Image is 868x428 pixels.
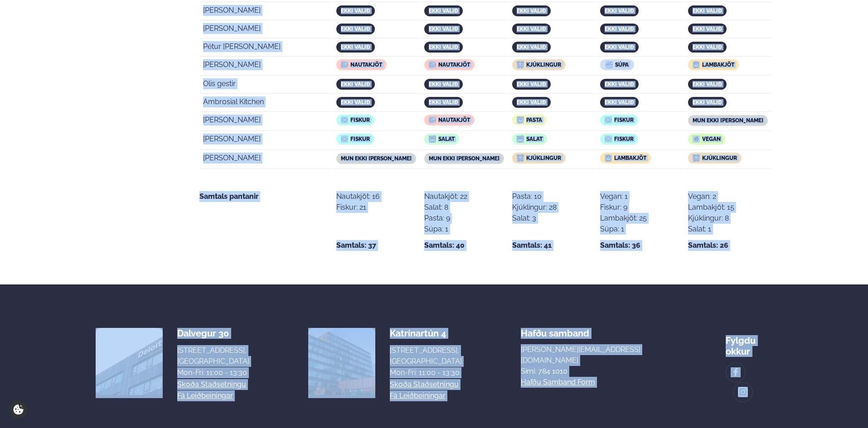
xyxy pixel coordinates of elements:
div: Mon-Fri: 11:00 - 13:30 [390,367,462,378]
span: ekki valið [517,8,546,14]
span: mun ekki [PERSON_NAME] [429,155,499,162]
div: Lambakjöt: 15 [688,202,734,213]
span: ekki valið [341,26,370,32]
img: icon img [429,61,436,68]
span: Pasta [526,117,542,123]
img: icon img [693,135,700,143]
span: ekki valið [517,99,546,106]
div: Fiskur: 21 [336,202,380,213]
a: Skoða staðsetningu [390,379,459,390]
span: ekki valið [429,99,458,106]
img: icon img [341,116,348,124]
span: Nautakjöt [438,117,470,123]
span: ekki valið [605,26,634,32]
span: ekki valið [517,81,546,87]
td: Olis gestir [199,77,332,94]
img: icon img [517,61,524,68]
a: Fá leiðbeiningar [390,390,446,401]
span: Salat [526,136,543,142]
strong: Samtals: 40 [424,240,465,251]
strong: Samtals: 37 [336,240,376,251]
span: ekki valið [517,44,546,50]
span: ekki valið [341,8,370,14]
div: Fiskur: 9 [600,202,647,213]
img: icon img [605,135,612,143]
a: Cookie settings [9,400,28,419]
a: Fá leiðbeiningar [177,390,233,401]
span: mun ekki [PERSON_NAME] [341,155,412,162]
span: Hafðu samband [521,321,589,339]
p: Sími: 784 1010 [521,366,667,377]
div: Vegan: 1 [600,191,647,202]
span: ekki valið [429,44,458,50]
span: Lambakjöt [702,62,734,68]
span: ekki valið [429,26,458,32]
span: Fiskur [614,117,634,123]
div: Salat: 1 [688,224,734,235]
img: icon img [341,61,348,68]
span: Fiskur [614,136,634,142]
img: icon img [693,61,700,68]
div: Súpa: 1 [600,224,647,235]
div: [STREET_ADDRESS], [GEOGRAPHIC_DATA] [177,345,249,367]
img: icon img [605,154,612,162]
div: Fylgdu okkur [726,328,772,357]
strong: Samtals: 36 [600,240,640,251]
td: Ambrosial Kitchen [199,95,332,112]
span: ekki valið [517,26,546,32]
span: Súpa [615,62,629,68]
div: Salat: 3 [512,213,557,224]
img: image alt [731,367,741,378]
span: ekki valið [605,8,634,14]
strong: Samtals: 26 [688,240,728,251]
strong: Samtals: 41 [512,240,552,251]
div: Mon-Fri: 11:00 - 13:30 [177,367,249,378]
a: Hafðu samband form [521,377,595,388]
span: Vegan [702,136,721,142]
a: image alt [733,383,752,402]
span: Lambakjöt [614,155,646,161]
span: ekki valið [341,81,370,87]
span: mun ekki [PERSON_NAME] [693,117,763,124]
span: Nautakjöt [438,62,470,68]
span: ekki valið [693,26,722,32]
span: ekki valið [693,44,722,50]
span: ekki valið [341,99,370,106]
span: ekki valið [693,8,722,14]
span: Fiskur [350,136,370,142]
img: icon img [517,116,524,124]
img: image alt [308,328,375,395]
div: Kjúklingur: 8 [688,213,734,224]
span: Salat [438,136,455,142]
span: ekki valið [605,99,634,106]
img: icon img [341,135,348,143]
span: ekki valið [693,81,722,87]
span: ekki valið [605,44,634,50]
span: ekki valið [341,44,370,50]
img: icon img [606,61,613,68]
img: icon img [605,116,612,124]
div: Katrínartún 4 [390,328,462,339]
img: image alt [738,387,748,397]
div: Pasta: 9 [424,213,467,224]
div: Nautakjöt: 16 [336,191,380,202]
span: Nautakjöt [350,62,382,68]
span: ekki valið [605,81,634,87]
td: [PERSON_NAME] [199,58,332,76]
div: Lambakjöt: 25 [600,213,647,224]
span: ekki valið [429,8,458,14]
span: ekki valið [693,99,722,106]
div: Salat: 8 [424,202,467,213]
a: image alt [726,363,745,382]
td: [PERSON_NAME] [199,21,332,38]
img: image alt [96,328,163,395]
div: Dalvegur 30 [177,328,249,339]
span: Fiskur [350,117,370,123]
img: icon img [693,154,700,162]
div: Kjúklingur: 28 [512,202,557,213]
img: icon img [517,154,524,162]
img: icon img [517,135,524,143]
td: [PERSON_NAME] [199,132,332,150]
div: Pasta: 10 [512,191,557,202]
td: Pétur [PERSON_NAME] [199,39,332,57]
